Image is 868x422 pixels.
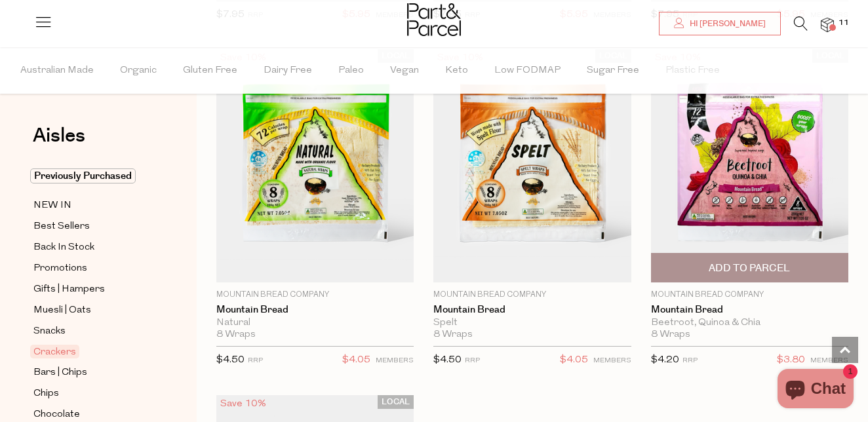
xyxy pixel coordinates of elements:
[560,352,588,369] span: $4.05
[651,253,848,282] button: Add To Parcel
[30,345,79,358] span: Crackers
[433,355,462,365] span: $4.50
[216,355,245,365] span: $4.50
[33,323,153,339] a: Snacks
[433,49,631,282] img: Mountain Bread
[651,329,690,341] span: 8 Wraps
[651,355,679,365] span: $4.20
[378,395,414,409] span: LOCAL
[33,282,105,297] span: Gifts | Hampers
[682,357,698,364] small: RRP
[33,364,153,381] a: Bars | Chips
[651,317,848,329] div: Beetroot, Quinoa & Chia
[587,48,639,94] span: Sugar Free
[33,126,85,159] a: Aisles
[821,18,834,31] a: 11
[33,239,153,256] a: Back In Stock
[777,352,805,369] span: $3.80
[433,317,631,329] div: Spelt
[248,357,263,364] small: RRP
[494,48,561,94] span: Low FODMAP
[651,49,848,282] img: Mountain Bread
[342,352,370,369] span: $4.05
[183,48,237,94] span: Gluten Free
[33,260,153,277] a: Promotions
[120,48,157,94] span: Organic
[33,303,91,318] span: Muesli | Oats
[33,219,90,235] span: Best Sellers
[216,317,414,329] div: Natural
[33,261,87,277] span: Promotions
[835,17,852,29] span: 11
[686,18,766,29] span: Hi [PERSON_NAME]
[433,304,631,316] a: Mountain Bread
[593,357,631,364] small: MEMBERS
[33,218,153,235] a: Best Sellers
[20,48,94,94] span: Australian Made
[216,395,270,413] div: Save 10%
[433,329,473,341] span: 8 Wraps
[659,12,781,35] a: Hi [PERSON_NAME]
[433,289,631,301] p: Mountain Bread Company
[651,304,848,316] a: Mountain Bread
[33,197,153,214] a: NEW IN
[774,369,858,412] inbox-online-store-chat: Shopify online store chat
[651,289,848,301] p: Mountain Bread Company
[33,302,153,318] a: Muesli | Oats
[810,357,848,364] small: MEMBERS
[465,357,480,364] small: RRP
[216,329,256,341] span: 8 Wraps
[30,168,136,183] span: Previously Purchased
[338,48,364,94] span: Paleo
[33,121,85,150] span: Aisles
[376,357,414,364] small: MEMBERS
[216,289,414,301] p: Mountain Bread Company
[33,240,94,256] span: Back In Stock
[33,281,153,297] a: Gifts | Hampers
[445,48,468,94] span: Keto
[709,261,790,275] span: Add To Parcel
[33,198,71,214] span: NEW IN
[33,385,153,402] a: Chips
[216,304,414,316] a: Mountain Bread
[390,48,419,94] span: Vegan
[33,168,153,184] a: Previously Purchased
[33,386,59,402] span: Chips
[665,48,720,94] span: Plastic Free
[264,48,312,94] span: Dairy Free
[407,3,461,36] img: Part&Parcel
[216,49,414,282] img: Mountain Bread
[33,324,66,339] span: Snacks
[33,344,153,360] a: Crackers
[33,365,87,381] span: Bars | Chips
